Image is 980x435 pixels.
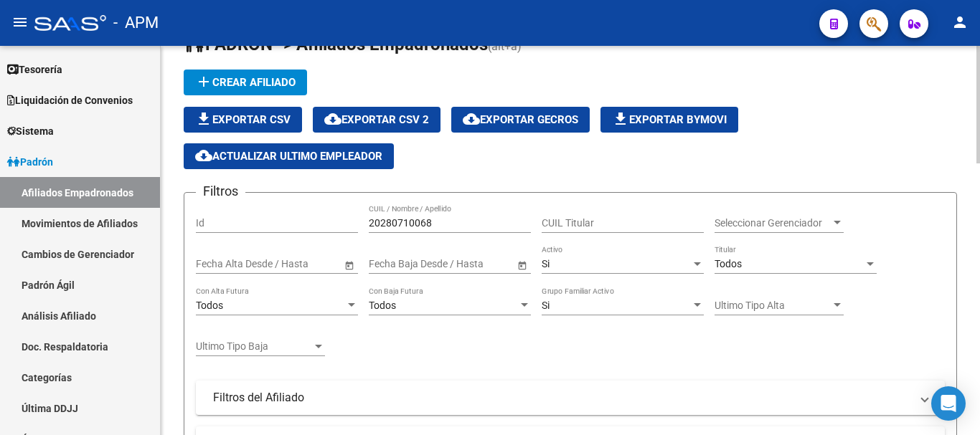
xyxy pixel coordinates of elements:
mat-expansion-panel-header: Filtros del Afiliado [196,381,945,415]
button: Exportar CSV 2 [313,107,440,133]
mat-icon: add [195,73,212,90]
span: Exportar GECROS [463,113,578,126]
button: Open calendar [341,257,357,272]
mat-icon: person [951,14,969,31]
span: - APM [113,7,159,39]
span: Exportar CSV 2 [324,113,429,126]
span: Padrón [7,154,53,170]
span: Sistema [7,123,54,139]
div: Open Intercom Messenger [931,386,966,421]
span: Liquidación de Convenios [7,92,133,108]
mat-icon: file_download [195,110,212,128]
span: Exportar Bymovi [612,113,727,126]
input: Fecha inicio [196,258,248,270]
span: Exportar CSV [195,113,291,126]
button: Exportar Bymovi [600,107,738,133]
button: Exportar GECROS [451,107,590,133]
input: Fecha fin [260,258,331,270]
mat-icon: cloud_download [324,110,341,128]
span: (alt+a) [488,39,522,53]
span: Actualizar ultimo Empleador [195,150,382,163]
mat-panel-title: Filtros del Afiliado [213,390,910,406]
span: Tesorería [7,62,62,77]
span: Todos [369,300,396,311]
h3: Filtros [196,181,245,201]
span: Todos [196,300,223,311]
mat-icon: cloud_download [195,147,212,164]
span: Todos [715,258,742,269]
span: Crear Afiliado [195,76,296,89]
span: Si [542,258,550,269]
span: Si [542,300,550,311]
button: Open calendar [514,257,529,272]
button: Crear Afiliado [184,70,307,95]
input: Fecha inicio [369,258,421,270]
mat-icon: cloud_download [463,110,480,128]
input: Fecha fin [433,258,504,270]
mat-icon: file_download [612,110,629,128]
span: Ultimo Tipo Alta [715,300,831,312]
mat-icon: menu [11,14,29,31]
span: Ultimo Tipo Baja [196,340,312,353]
button: Actualizar ultimo Empleador [184,143,394,169]
span: Seleccionar Gerenciador [715,217,831,229]
button: Exportar CSV [184,107,302,133]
